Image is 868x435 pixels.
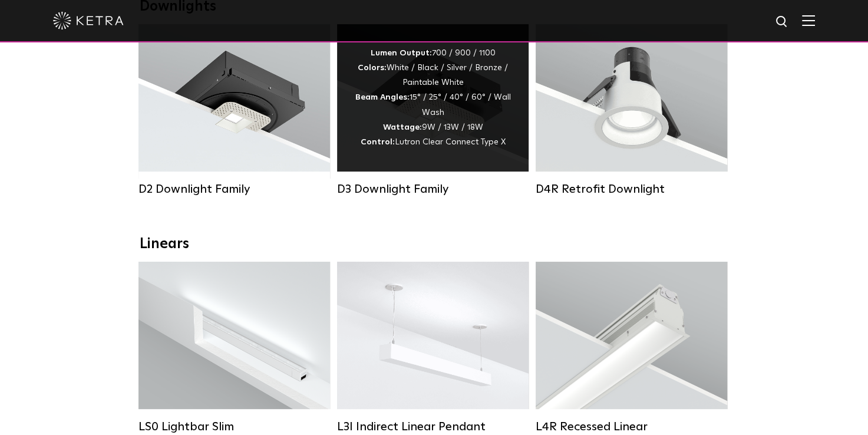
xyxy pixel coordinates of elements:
a: LS0 Lightbar Slim Lumen Output:200 / 350Colors:White / BlackControl:X96 Controller [138,262,330,434]
a: L3I Indirect Linear Pendant Lumen Output:400 / 600 / 800 / 1000Housing Colors:White / BlackContro... [337,262,529,434]
a: D2 Downlight Family Lumen Output:1200Colors:White / Black / Gloss Black / Silver / Bronze / Silve... [138,24,330,196]
strong: Beam Angles: [355,93,410,101]
div: 700 / 900 / 1100 White / Black / Silver / Bronze / Paintable White 15° / 25° / 40° / 60° / Wall W... [355,46,511,150]
strong: Colors: [358,64,387,72]
img: search icon [775,15,790,29]
div: D3 Downlight Family [337,182,529,196]
img: Hamburger%20Nav.svg [802,15,815,26]
div: D4R Retrofit Downlight [536,182,727,196]
div: L3I Indirect Linear Pendant [337,420,529,434]
a: D3 Downlight Family Lumen Output:700 / 900 / 1100Colors:White / Black / Silver / Bronze / Paintab... [337,24,529,196]
a: L4R Recessed Linear Lumen Output:400 / 600 / 800 / 1000Colors:White / BlackControl:Lutron Clear C... [536,262,727,434]
span: Lutron Clear Connect Type X [395,138,506,146]
div: D2 Downlight Family [138,182,330,196]
div: LS0 Lightbar Slim [138,420,330,434]
img: ketra-logo-2019-white [53,12,124,29]
strong: Lumen Output: [371,49,432,57]
strong: Wattage: [383,123,422,131]
div: Linears [140,236,729,253]
div: L4R Recessed Linear [536,420,727,434]
a: D4R Retrofit Downlight Lumen Output:800Colors:White / BlackBeam Angles:15° / 25° / 40° / 60°Watta... [536,24,727,196]
strong: Control: [361,138,395,146]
